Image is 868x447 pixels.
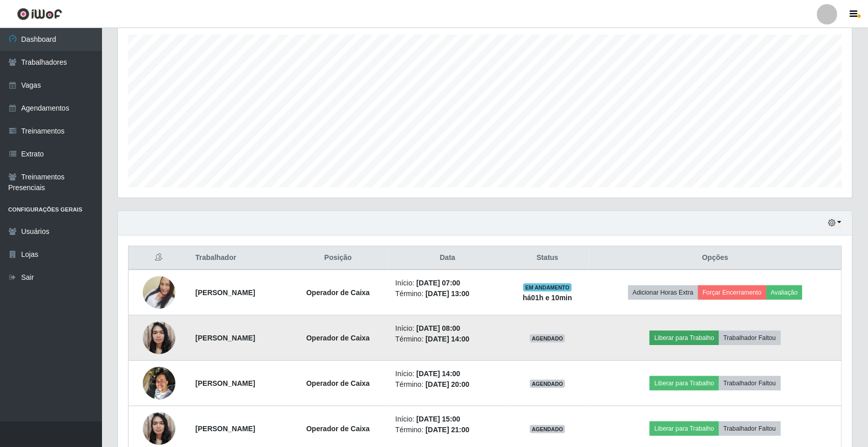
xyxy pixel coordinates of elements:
[395,425,500,435] li: Término:
[523,283,572,292] span: EM ANDAMENTO
[650,376,719,390] button: Liberar para Trabalho
[195,379,255,387] strong: [PERSON_NAME]
[589,246,841,270] th: Opções
[395,334,500,345] li: Término:
[195,334,255,342] strong: [PERSON_NAME]
[719,376,781,390] button: Trabalhador Faltou
[143,264,175,322] img: 1742563763298.jpeg
[530,425,566,433] span: AGENDADO
[395,278,500,288] li: Início:
[417,324,461,332] time: [DATE] 08:00
[530,334,566,343] span: AGENDADO
[425,380,469,388] time: [DATE] 20:00
[395,414,500,425] li: Início:
[523,294,572,302] strong: há 01 h e 10 min
[307,379,370,387] strong: Operador de Caixa
[425,290,469,298] time: [DATE] 13:00
[395,379,500,390] li: Término:
[417,370,461,378] time: [DATE] 14:00
[417,415,461,423] time: [DATE] 15:00
[307,425,370,433] strong: Operador de Caixa
[719,331,781,345] button: Trabalhador Faltou
[395,369,500,379] li: Início:
[395,323,500,334] li: Início:
[767,285,803,300] button: Avaliação
[287,246,389,270] th: Posição
[143,361,175,405] img: 1725217718320.jpeg
[650,422,719,436] button: Liberar para Trabalho
[307,288,370,297] strong: Operador de Caixa
[307,334,370,342] strong: Operador de Caixa
[719,422,781,436] button: Trabalhador Faltou
[650,331,719,345] button: Liberar para Trabalho
[506,246,589,270] th: Status
[425,335,469,343] time: [DATE] 14:00
[425,426,469,434] time: [DATE] 21:00
[17,8,62,20] img: CoreUI Logo
[389,246,506,270] th: Data
[628,285,698,300] button: Adicionar Horas Extra
[530,380,566,388] span: AGENDADO
[195,425,255,433] strong: [PERSON_NAME]
[195,288,255,297] strong: [PERSON_NAME]
[189,246,287,270] th: Trabalhador
[698,285,767,300] button: Forçar Encerramento
[143,316,175,359] img: 1736008247371.jpeg
[395,288,500,299] li: Término:
[417,279,461,287] time: [DATE] 07:00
